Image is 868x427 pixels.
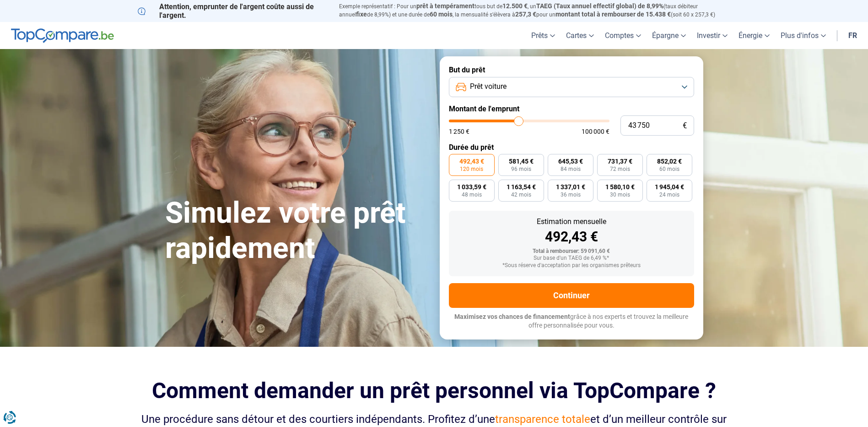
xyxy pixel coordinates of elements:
[449,128,469,135] span: 1 250 €
[11,28,114,43] img: TopCompare
[683,122,687,130] span: €
[733,22,775,49] a: Énergie
[556,184,585,190] span: 1 337,01 €
[449,66,694,74] label: But du prêt
[561,192,581,197] span: 36 mois
[165,196,429,266] h1: Simulez votre prêt rapidement
[659,166,679,172] span: 60 mois
[456,248,687,255] div: Total à rembourser: 59 091,60 €
[456,255,687,262] div: Sur base d'un TAEG de 6,49 %*
[509,158,534,164] span: 581,45 €
[339,2,731,19] p: Exemple représentatif : Pour un tous but de , un (taux débiteur annuel de 8,99%) et une durée de ...
[449,283,694,308] button: Continuer
[511,166,531,172] span: 96 mois
[582,128,609,135] span: 100 000 €
[843,22,863,49] a: fr
[462,192,482,197] span: 48 mois
[511,192,531,197] span: 42 mois
[657,158,682,164] span: 852,02 €
[561,166,581,172] span: 84 mois
[515,11,536,18] span: 257,3 €
[608,158,632,164] span: 731,37 €
[470,82,507,92] span: Prêt voiture
[495,413,590,426] span: transparence totale
[449,143,694,152] label: Durée du prêt
[555,11,671,18] span: montant total à rembourser de 15.438 €
[138,378,731,403] h2: Comment demander un prêt personnel via TopCompare ?
[454,313,570,320] span: Maximisez vos chances de financement
[449,312,694,330] p: grâce à nos experts et trouvez la meilleure offre personnalisée pour vous.
[605,184,635,190] span: 1 580,10 €
[456,218,687,225] div: Estimation mensuelle
[459,158,484,164] span: 492,43 €
[558,158,583,164] span: 645,53 €
[561,22,599,49] a: Cartes
[456,263,687,269] div: *Sous réserve d'acceptation par les organismes prêteurs
[526,22,561,49] a: Prêts
[457,184,486,190] span: 1 033,59 €
[659,192,679,197] span: 24 mois
[775,22,831,49] a: Plus d'infos
[430,11,453,18] span: 60 mois
[138,2,328,20] p: Attention, emprunter de l'argent coûte aussi de l'argent.
[536,2,663,10] span: TAEG (Taux annuel effectif global) de 8,99%
[507,184,536,190] span: 1 163,54 €
[610,166,630,172] span: 72 mois
[449,104,694,113] label: Montant de l'emprunt
[456,230,687,244] div: 492,43 €
[647,22,691,49] a: Épargne
[449,77,694,97] button: Prêt voiture
[691,22,733,49] a: Investir
[610,192,630,197] span: 30 mois
[655,184,684,190] span: 1 945,04 €
[416,2,474,10] span: prêt à tempérament
[356,11,367,18] span: fixe
[502,2,528,10] span: 12.500 €
[599,22,647,49] a: Comptes
[460,166,483,172] span: 120 mois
